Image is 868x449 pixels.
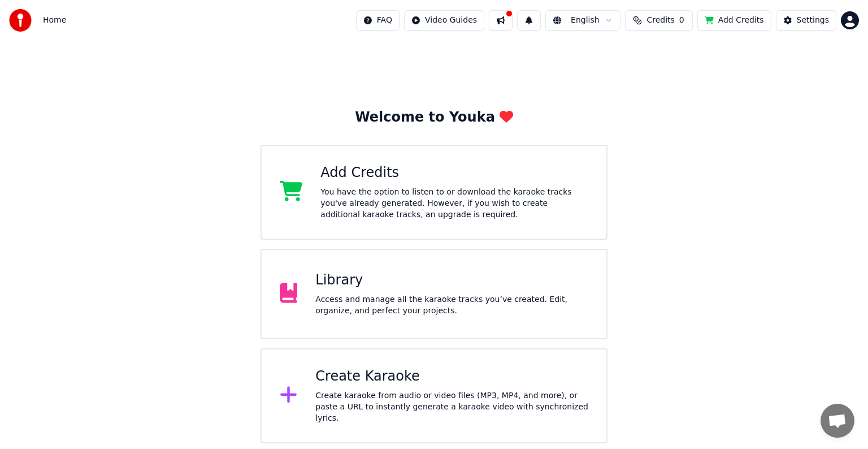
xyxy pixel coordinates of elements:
[320,164,588,182] div: Add Credits
[625,10,693,31] button: Credits0
[315,294,588,317] div: Access and manage all the karaoke tracks you’ve created. Edit, organize, and perfect your projects.
[9,9,32,32] img: youka
[355,109,513,127] div: Welcome to Youka
[646,15,674,26] span: Credits
[43,15,66,26] nav: breadcrumb
[43,15,66,26] span: Home
[404,10,484,31] button: Video Guides
[315,271,588,290] div: Library
[679,15,684,26] span: 0
[320,187,588,221] div: You have the option to listen to or download the karaoke tracks you've already generated. However...
[797,15,829,26] div: Settings
[821,404,854,438] div: Open chat
[697,10,771,31] button: Add Credits
[356,10,400,31] button: FAQ
[315,368,588,386] div: Create Karaoke
[776,10,836,31] button: Settings
[315,390,588,424] div: Create karaoke from audio or video files (MP3, MP4, and more), or paste a URL to instantly genera...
